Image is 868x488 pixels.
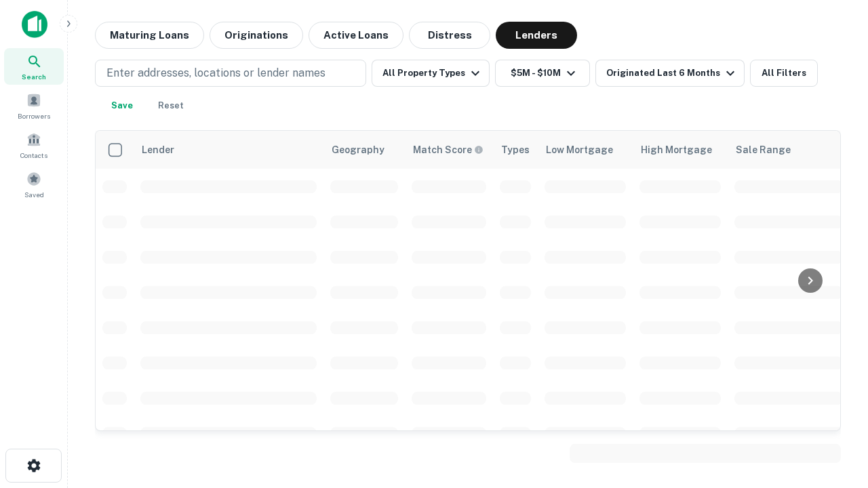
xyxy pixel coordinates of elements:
button: $5M - $10M [495,60,590,87]
th: High Mortgage [633,131,728,169]
button: Enter addresses, locations or lender names [95,60,366,87]
button: Lenders [496,22,577,49]
th: Lender [134,131,323,169]
h6: Match Score [413,142,481,157]
div: High Mortgage [641,142,712,158]
span: Contacts [20,150,47,161]
div: Types [501,142,530,158]
span: Saved [24,189,44,200]
button: Distress [409,22,490,49]
button: All Property Types [372,60,490,87]
button: All Filters [750,60,818,87]
div: Sale Range [736,142,791,158]
button: Active Loans [309,22,403,49]
th: Capitalize uses an advanced AI algorithm to match your search with the best lender. The match sco... [405,131,493,169]
div: Low Mortgage [546,142,613,158]
a: Saved [4,166,64,203]
button: Originations [210,22,303,49]
iframe: Chat Widget [800,380,868,445]
div: Capitalize uses an advanced AI algorithm to match your search with the best lender. The match sco... [413,142,484,157]
span: Search [22,71,46,82]
button: Originated Last 6 Months [595,60,745,87]
span: Borrowers [18,110,50,121]
th: Geography [323,131,405,169]
th: Types [493,131,538,169]
button: Save your search to get updates of matches that match your search criteria. [100,92,144,119]
th: Low Mortgage [538,131,633,169]
a: Search [4,48,64,85]
a: Contacts [4,127,64,163]
th: Sale Range [728,131,850,169]
button: Reset [149,92,193,119]
button: Maturing Loans [95,22,204,49]
img: capitalize-icon.png [22,11,47,38]
div: Lender [142,142,174,158]
p: Enter addresses, locations or lender names [106,65,325,81]
div: Geography [332,142,384,158]
div: Originated Last 6 Months [606,65,738,81]
a: Borrowers [4,87,64,124]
